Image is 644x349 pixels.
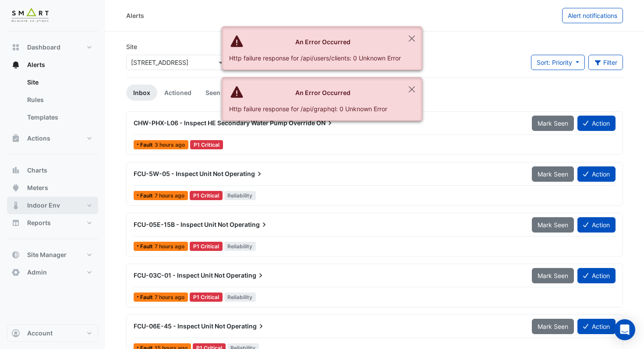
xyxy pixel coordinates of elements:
span: Site Manager [27,250,67,259]
span: Tue 07-Oct-2025 04:00 BST [155,192,184,199]
span: Actions [27,134,50,143]
button: Close [402,27,422,50]
button: Alerts [7,56,98,74]
span: Fault [140,244,155,249]
button: Action [577,319,616,334]
span: Fault [140,295,155,300]
label: Site [126,42,137,51]
a: Rules [20,91,98,109]
strong: An Error Occurred [295,38,350,46]
span: Tue 07-Oct-2025 04:00 BST [155,243,184,250]
img: Company Logo [11,7,50,25]
span: Tue 07-Oct-2025 04:00 BST [155,294,184,300]
app-icon: Reports [11,219,20,227]
span: FCU-03C-01 - Inspect Unit Not [134,271,225,279]
button: Mark Seen [532,268,574,283]
button: Action [577,116,616,131]
span: Operating [226,322,265,331]
button: Mark Seen [532,166,574,182]
span: FCU-05E-15B - Inspect Unit Not [134,221,228,228]
app-icon: Meters [11,183,20,192]
div: P1 Critical [190,293,223,302]
span: Mark Seen [538,221,568,229]
div: P1 Critical [190,242,223,251]
span: Indoor Env [27,201,60,210]
button: Mark Seen [532,319,574,334]
span: Meters [27,183,48,192]
div: Alerts [7,74,98,130]
span: Account [27,329,53,338]
button: Account [7,324,98,342]
button: Action [577,166,616,182]
span: Admin [27,268,47,277]
span: Reports [27,219,51,227]
span: Mark Seen [538,120,568,127]
span: CHW-PHX-L06 - Inspect HE Secondary Water Pump Override [134,119,315,127]
button: Meters [7,179,98,197]
span: Fault [140,193,155,198]
button: Reports [7,214,98,232]
button: Mark Seen [532,217,574,233]
a: Templates [20,109,98,126]
div: Http failure response for /api/graphql: 0 Unknown Error [229,104,401,113]
app-icon: Alerts [11,60,20,69]
app-icon: Site Manager [11,250,20,259]
button: Indoor Env [7,197,98,214]
span: Operating [230,220,269,229]
span: Reliability [224,242,256,251]
span: Mark Seen [538,170,568,178]
app-icon: Admin [11,268,20,277]
div: Alerts [126,11,144,20]
app-icon: Dashboard [11,43,20,52]
button: Filter [588,55,623,70]
span: Operating [225,169,264,178]
span: FCU-06E-45 - Inspect Unit Not [134,322,225,330]
span: Dashboard [27,43,60,52]
div: Open Intercom Messenger [614,319,635,340]
span: Reliability [224,191,256,200]
button: Action [577,268,616,283]
button: Close [402,78,422,101]
button: Alert notifications [562,8,623,23]
span: Mark Seen [538,323,568,330]
button: Mark Seen [532,116,574,131]
div: Http failure response for /api/users/clients: 0 Unknown Error [229,53,401,63]
div: P1 Critical [190,191,223,200]
button: Actions [7,130,98,147]
app-icon: Charts [11,166,20,175]
span: Operating [226,271,265,280]
app-icon: Actions [11,134,20,143]
a: Inbox [126,85,157,101]
span: Tue 07-Oct-2025 08:00 BST [155,141,185,148]
a: Actioned [157,85,198,101]
button: Charts [7,162,98,179]
span: Fault [140,142,155,148]
span: Alerts [27,60,45,69]
span: Sort: Priority [537,59,572,66]
button: Admin [7,264,98,281]
button: Dashboard [7,39,98,56]
div: P1 Critical [190,140,223,149]
strong: An Error Occurred [295,89,350,96]
span: Alert notifications [568,12,617,19]
app-icon: Indoor Env [11,201,20,210]
span: FCU-5W-05 - Inspect Unit Not [134,170,223,177]
a: Site [20,74,98,91]
span: Reliability [224,293,256,302]
span: Mark Seen [538,272,568,279]
button: Action [577,217,616,233]
a: Seen or Recovered [198,85,269,101]
button: Sort: Priority [531,55,585,70]
button: Site Manager [7,246,98,264]
span: Charts [27,166,47,175]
